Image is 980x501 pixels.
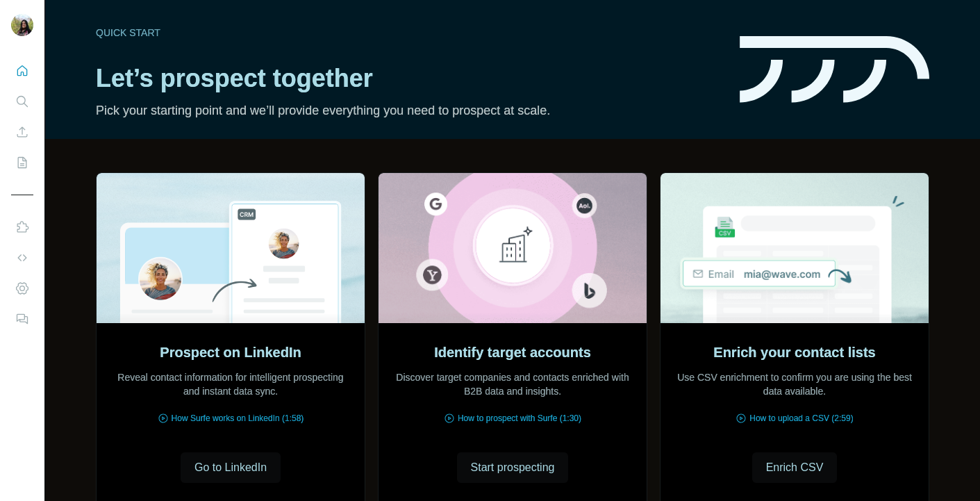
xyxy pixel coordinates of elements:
button: Enrich CSV [752,452,838,483]
p: Pick your starting point and we’ll provide everything you need to prospect at scale. [96,101,723,120]
span: Go to LinkedIn [194,459,267,476]
img: banner [740,36,929,104]
button: Start prospecting [457,452,569,483]
h2: Enrich your contact lists [713,343,875,362]
span: How Surfe works on LinkedIn (1:58) [172,412,304,425]
p: Discover target companies and contacts enriched with B2B data and insights. [392,370,633,398]
img: Identify target accounts [378,173,647,323]
h2: Prospect on LinkedIn [160,343,301,362]
p: Use CSV enrichment to confirm you are using the best data available. [674,370,915,398]
button: Quick start [11,58,33,83]
h1: Let’s prospect together [96,65,723,92]
button: Go to LinkedIn [181,452,281,483]
button: Use Surfe on LinkedIn [11,215,33,240]
span: How to upload a CSV (2:59) [749,412,853,425]
span: How to prospect with Surfe (1:30) [458,412,581,425]
div: Quick start [96,26,723,40]
button: Enrich CSV [11,120,33,145]
img: Avatar [11,14,33,36]
button: Search [11,89,33,114]
img: Prospect on LinkedIn [96,173,365,323]
h2: Identify target accounts [434,343,591,362]
button: Feedback [11,306,33,331]
button: My lists [11,150,33,175]
p: Reveal contact information for intelligent prospecting and instant data sync. [110,370,351,398]
span: Start prospecting [471,459,555,476]
img: Enrich your contact lists [660,173,929,323]
button: Dashboard [11,276,33,301]
button: Use Surfe API [11,245,33,270]
span: Enrich CSV [766,459,824,476]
